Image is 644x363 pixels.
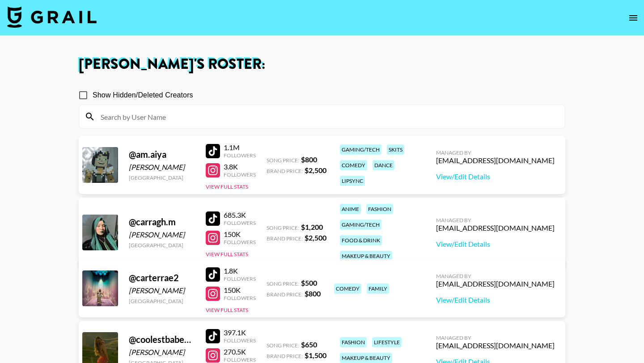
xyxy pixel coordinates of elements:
div: comedy [334,283,361,294]
strong: $ 800 [305,289,321,298]
img: Grail Talent [7,6,97,28]
div: 1.8K [224,266,256,275]
div: makeup & beauty [340,353,392,363]
div: skits [387,144,404,155]
span: Brand Price: [267,291,303,298]
div: family [367,283,389,294]
span: Brand Price: [267,353,303,359]
div: [GEOGRAPHIC_DATA] [129,174,195,181]
div: @ carragh.m [129,216,195,228]
div: fashion [340,337,367,347]
div: Managed By [436,334,555,341]
div: fashion [366,204,393,214]
strong: $ 800 [301,155,317,164]
div: makeup & beauty [340,251,392,261]
div: 150K [224,286,256,295]
button: View Full Stats [206,307,248,313]
div: Managed By [436,273,555,279]
div: [EMAIL_ADDRESS][DOMAIN_NAME] [436,279,555,288]
div: [PERSON_NAME] [129,230,195,239]
div: [GEOGRAPHIC_DATA] [129,298,195,304]
div: 3.8K [224,162,256,171]
div: @ coolestbabeoutthere [129,334,195,345]
div: 1.1M [224,143,256,152]
a: View/Edit Details [436,295,555,304]
strong: $ 500 [301,279,317,287]
div: @ am.aiya [129,149,195,160]
div: food & drink [340,235,382,245]
span: Song Price: [267,342,299,349]
div: gaming/tech [340,144,381,155]
div: 397.1K [224,328,256,337]
div: [PERSON_NAME] [129,348,195,357]
span: Song Price: [267,280,299,287]
div: 685.3K [224,211,256,219]
span: Song Price: [267,224,299,231]
div: lipsync [340,176,365,186]
div: Followers [224,275,256,282]
div: [PERSON_NAME] [129,286,195,295]
div: [EMAIL_ADDRESS][DOMAIN_NAME] [436,341,555,350]
a: View/Edit Details [436,240,555,249]
span: Show Hidden/Deleted Creators [93,90,193,101]
strong: $ 1,200 [301,223,323,231]
button: View Full Stats [206,251,248,257]
strong: $ 2,500 [305,233,326,242]
div: [GEOGRAPHIC_DATA] [129,242,195,249]
div: @ carterrae2 [129,272,195,283]
strong: $ 1,500 [305,351,326,359]
button: open drawer [624,9,642,27]
div: Followers [224,356,256,363]
span: Song Price: [267,157,299,164]
div: Followers [224,239,256,245]
div: Followers [224,171,256,178]
span: Brand Price: [267,168,303,174]
div: Followers [224,219,256,226]
div: gaming/tech [340,219,381,230]
div: [EMAIL_ADDRESS][DOMAIN_NAME] [436,156,555,165]
div: lifestyle [372,337,402,347]
div: anime [340,204,361,214]
div: Followers [224,337,256,344]
div: [PERSON_NAME] [129,163,195,172]
div: 270.5K [224,347,256,356]
div: Followers [224,295,256,301]
div: 150K [224,230,256,239]
div: comedy [340,160,367,170]
h1: [PERSON_NAME] 's Roster: [79,57,565,72]
div: [EMAIL_ADDRESS][DOMAIN_NAME] [436,224,555,232]
strong: $ 2,500 [305,166,326,174]
div: Followers [224,152,256,159]
button: View Full Stats [206,183,248,190]
strong: $ 650 [301,340,317,349]
div: dance [373,160,394,170]
div: Managed By [436,217,555,224]
a: View/Edit Details [436,172,555,181]
div: Managed By [436,149,555,156]
input: Search by User Name [95,110,559,124]
span: Brand Price: [267,235,303,242]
